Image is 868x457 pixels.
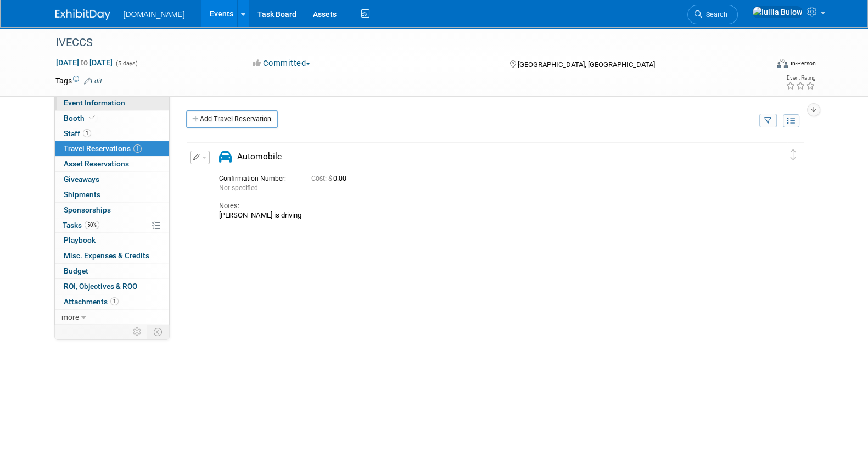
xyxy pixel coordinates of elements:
[687,5,738,24] a: Search
[64,297,119,306] span: Attachments
[219,201,753,211] div: Notes:
[55,58,113,68] span: [DATE] [DATE]
[55,203,169,218] a: Sponsorships
[791,149,796,160] i: Click and drag to move item
[63,221,99,230] span: Tasks
[52,33,751,53] div: IVECCS
[186,110,278,128] a: Add Travel Reservation
[64,251,149,260] span: Misc. Expenses & Credits
[764,118,772,125] i: Filter by Traveler
[89,115,95,121] i: Booth reservation complete
[55,279,169,294] a: ROI, Objectives & ROO
[55,218,169,233] a: Tasks50%
[64,236,96,244] span: Playbook
[55,96,169,110] a: Event Information
[64,190,100,199] span: Shipments
[219,151,232,163] i: Automobile
[752,6,803,18] img: Iuliia Bulow
[55,264,169,278] a: Budget
[55,187,169,202] a: Shipments
[55,75,102,86] td: Tags
[219,184,258,192] span: Not specified
[64,98,125,107] span: Event Information
[55,310,169,325] a: more
[55,157,169,171] a: Asset Reservations
[311,175,351,182] span: 0.00
[115,60,138,67] span: (5 days)
[311,175,333,182] span: Cost: $
[702,10,727,19] span: Search
[219,171,295,183] div: Confirmation Number:
[124,10,185,19] span: [DOMAIN_NAME]
[64,144,142,153] span: Travel Reservations
[55,172,169,187] a: Giveaways
[55,294,169,309] a: Attachments1
[249,58,315,69] button: Committed
[219,211,753,220] div: [PERSON_NAME] is driving
[237,152,282,161] span: Automobile
[789,59,815,68] div: In-Person
[55,141,169,156] a: Travel Reservations1
[64,114,97,122] span: Booth
[147,325,169,339] td: Toggle Event Tabs
[61,313,79,321] span: more
[785,75,815,81] div: Event Rating
[79,58,89,67] span: to
[55,126,169,141] a: Staff1
[703,57,816,74] div: Event Format
[83,129,91,137] span: 1
[133,144,142,153] span: 1
[110,297,119,305] span: 1
[64,205,111,214] span: Sponsorships
[128,325,147,339] td: Personalize Event Tab Strip
[84,77,102,85] a: Edit
[55,233,169,248] a: Playbook
[55,9,110,20] img: ExhibitDay
[64,175,99,183] span: Giveaways
[85,221,99,229] span: 50%
[64,266,88,275] span: Budget
[64,129,91,138] span: Staff
[777,59,788,68] img: Format-Inperson.png
[518,60,655,69] span: [GEOGRAPHIC_DATA], [GEOGRAPHIC_DATA]
[55,248,169,263] a: Misc. Expenses & Credits
[55,111,169,126] a: Booth
[64,282,137,291] span: ROI, Objectives & ROO
[64,159,129,168] span: Asset Reservations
